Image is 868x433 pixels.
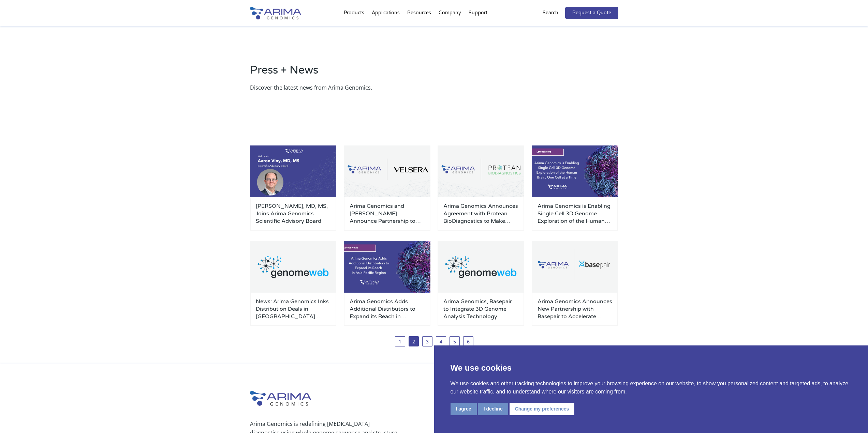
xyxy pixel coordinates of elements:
img: Arima-Genomics-and-Velsera-Logos-500x300.png [344,145,430,197]
button: I agree [451,403,477,415]
a: News: Arima Genomics Inks Distribution Deals in [GEOGRAPHIC_DATA] Region [256,298,331,320]
p: We use cookies and other tracking technologies to improve your browsing experience on our website... [451,380,852,396]
a: Arima Genomics, Basepair to Integrate 3D Genome Analysis Technology [443,298,518,320]
img: Press-Cover-2-500x300.jpg [344,241,430,293]
p: Search [543,9,558,17]
a: Request a Quote [565,7,618,19]
h2: Press + News [250,63,618,83]
a: Arima Genomics Adds Additional Distributors to Expand its Reach in [GEOGRAPHIC_DATA] Region [350,298,425,320]
a: Arima Genomics Announces Agreement with Protean BioDiagnostics to Make [PERSON_NAME] Fusion Test ... [443,202,518,225]
button: I decline [478,403,508,415]
a: Arima Genomics and [PERSON_NAME] Announce Partnership to Enable Broad Adoption of [PERSON_NAME] F... [350,202,425,225]
img: Aaron-Viny-SAB-500x300.jpg [250,145,337,197]
a: Arima Genomics Announces New Partnership with Basepair to Accelerate Bioinformatics Analysis of 3... [538,298,613,320]
img: Arima-Genomics-and-Protean-Biodiagnostics-500x300.png [438,145,524,197]
a: 1 [395,336,405,346]
img: Arima-Genomics-logo [250,7,301,19]
img: Arima-Genomics-logo [250,391,311,406]
img: Arima-Genomics-and-Basepair_square-500x300.png [532,241,618,293]
img: Press-Cover-3-500x300.jpg [532,145,618,197]
img: GenomeWeb_Press-Release_Logo-500x300.png [438,241,524,293]
a: 6 [463,336,473,346]
p: We use cookies [451,362,852,374]
img: GenomeWeb_Press-Release_Logo-500x300.png [250,241,337,293]
button: Change my preferences [510,403,575,415]
a: 4 [436,336,446,346]
a: 3 [422,336,432,346]
a: Arima Genomics is Enabling Single Cell 3D Genome Exploration of the Human Brain, One Cell at a Time [538,202,613,225]
span: 2 [409,336,419,346]
p: Discover the latest news from Arima Genomics. [250,83,618,92]
a: [PERSON_NAME], MD, MS, Joins Arima Genomics Scientific Advisory Board [256,202,331,225]
a: 5 [450,336,460,346]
